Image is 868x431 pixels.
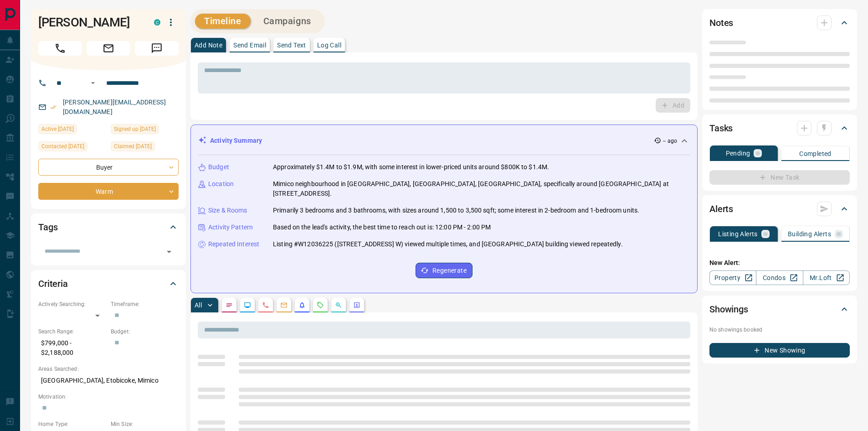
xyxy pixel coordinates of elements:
button: Campaigns [254,14,320,29]
p: Actively Searching: [38,300,106,308]
div: Tasks [709,117,850,139]
span: Contacted [DATE] [41,142,84,151]
div: Alerts [709,198,850,220]
svg: Opportunities [335,301,342,309]
p: Add Note [195,42,222,48]
div: Thu Sep 11 2025 [38,141,106,154]
p: Listing Alerts [718,231,758,237]
a: Property [709,270,756,285]
div: Tags [38,216,179,238]
p: Min Size: [111,420,179,428]
p: Pending [726,150,750,156]
svg: Emails [280,301,288,309]
button: Timeline [195,14,251,29]
div: Showings [709,298,850,320]
p: No showings booked [709,326,850,334]
svg: Notes [226,301,233,309]
svg: Calls [262,301,269,309]
p: Motivation: [38,393,179,401]
span: Message [135,41,179,56]
a: Mr.Loft [803,270,850,285]
div: Thu Sep 11 2025 [111,141,179,154]
div: Activity Summary-- ago [198,132,690,149]
h2: Criteria [38,276,68,291]
p: Size & Rooms [208,206,247,215]
button: Open [87,78,98,88]
p: -- ago [663,137,677,145]
p: Completed [799,151,832,157]
p: Activity Summary [210,136,262,145]
p: Budget: [111,327,179,336]
p: Location [208,179,234,189]
p: Send Text [277,42,306,48]
h2: Tasks [709,121,733,135]
div: Thu Sep 11 2025 [111,124,179,137]
p: Budget [208,162,229,172]
h2: Showings [709,302,748,317]
button: Regenerate [416,263,473,278]
p: Search Range: [38,327,106,336]
span: Active [DATE] [41,125,74,134]
h1: [PERSON_NAME] [38,15,140,30]
p: Repeated Interest [208,239,259,249]
p: [GEOGRAPHIC_DATA], Etobicoke, Mimico [38,373,179,388]
h2: Notes [709,16,733,30]
p: Home Type: [38,420,106,428]
p: Activity Pattern [208,223,253,232]
svg: Agent Actions [353,301,360,309]
p: New Alert: [709,258,850,268]
p: All [195,302,202,308]
p: Listing #W12036225 ([STREET_ADDRESS] W) viewed multiple times, and [GEOGRAPHIC_DATA] building vie... [273,239,623,249]
div: Sat Sep 13 2025 [38,124,106,137]
div: Buyer [38,159,179,176]
span: Signed up [DATE] [114,125,156,134]
div: Criteria [38,273,179,295]
svg: Lead Browsing Activity [244,301,251,309]
p: Areas Searched: [38,365,179,373]
p: Primarily 3 bedrooms and 3 bathrooms, with sizes around 1,500 to 3,500 sqft; some interest in 2-b... [273,206,639,215]
svg: Listing Alerts [298,301,306,309]
svg: Email Verified [50,104,56,110]
button: Open [163,245,175,258]
div: Warm [38,183,179,200]
p: Mimico neighbourhood in [GEOGRAPHIC_DATA], [GEOGRAPHIC_DATA], [GEOGRAPHIC_DATA], specifically aro... [273,179,690,198]
svg: Requests [317,301,324,309]
div: Notes [709,12,850,34]
a: Condos [756,270,803,285]
a: [PERSON_NAME][EMAIL_ADDRESS][DOMAIN_NAME] [63,99,166,115]
p: Timeframe: [111,300,179,308]
button: New Showing [709,343,850,358]
p: Log Call [317,42,341,48]
div: condos.ca [154,19,160,26]
p: Send Email [233,42,266,48]
p: Building Alerts [788,231,831,237]
h2: Alerts [709,202,733,216]
p: Approximately $1.4M to $1.9M, with some interest in lower-priced units around $800K to $1.4M. [273,162,549,172]
span: Call [38,41,82,56]
p: $799,000 - $2,188,000 [38,336,106,360]
p: Based on the lead's activity, the best time to reach out is: 12:00 PM - 2:00 PM [273,223,491,232]
h2: Tags [38,220,57,234]
span: Claimed [DATE] [114,142,152,151]
span: Email [87,41,130,56]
